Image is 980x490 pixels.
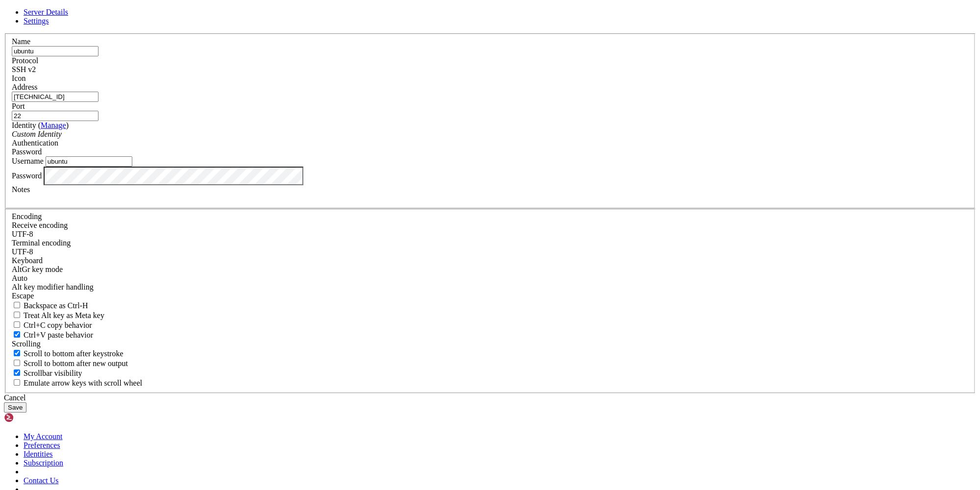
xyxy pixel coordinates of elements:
[14,379,20,386] input: Emulate arrow keys with scroll wheel
[4,393,976,402] div: Cancel
[24,379,142,387] span: Emulate arrow keys with scroll wheel
[12,247,968,256] div: UTF-8
[12,247,33,256] span: UTF-8
[12,74,25,82] label: Icon
[24,441,60,449] a: Preferences
[24,17,49,25] a: Settings
[12,46,98,56] input: Server Name
[24,301,88,310] span: Backspace as Ctrl-H
[12,65,36,73] span: SSH v2
[12,221,68,229] label: Set the expected encoding for data received from the host. If the encodings do not match, visual ...
[38,121,69,129] span: ( )
[12,349,123,358] label: Whether to scroll to the bottom on any keystroke.
[12,139,58,147] label: Authentication
[12,274,27,282] span: Auto
[12,274,968,283] div: Auto
[14,321,20,328] input: Ctrl+C copy behavior
[24,8,68,16] a: Server Details
[24,476,59,485] a: Contact Us
[12,130,62,138] i: Custom Identity
[12,65,968,74] div: SSH v2
[12,147,42,156] span: Password
[24,349,123,358] span: Scroll to bottom after keystroke
[12,171,42,179] label: Password
[12,102,25,110] label: Port
[12,212,42,220] label: Encoding
[12,369,82,377] label: The vertical scrollbar mode.
[12,230,33,238] span: UTF-8
[24,331,93,339] span: Ctrl+V paste behavior
[14,312,20,318] input: Treat Alt key as Meta key
[12,83,37,91] label: Address
[12,340,41,348] label: Scrolling
[12,37,30,46] label: Name
[12,185,30,194] label: Notes
[12,379,142,387] label: When using the alternative screen buffer, and DECCKM (Application Cursor Keys) is active, mouse w...
[4,402,26,413] button: Save
[12,331,93,339] label: Ctrl+V pastes if true, sends ^V to host if false. Ctrl+Shift+V sends ^V to host if true, pastes i...
[12,265,63,273] label: Set the expected encoding for data received from the host. If the encodings do not match, visual ...
[24,359,128,367] span: Scroll to bottom after new output
[14,331,20,338] input: Ctrl+V paste behavior
[24,450,53,458] a: Identities
[4,4,853,12] x-row: Connecting [TECHNICAL_ID]...
[12,56,38,65] label: Protocol
[12,359,128,367] label: Scroll to bottom after new output.
[12,230,968,239] div: UTF-8
[12,256,43,265] label: Keyboard
[24,321,92,329] span: Ctrl+C copy behavior
[12,311,104,319] label: Whether the Alt key acts as a Meta key or as a distinct Alt key.
[12,130,968,139] div: Custom Identity
[4,413,60,422] img: Shellngn
[12,321,92,329] label: Ctrl-C copies if true, send ^C to host if false. Ctrl-Shift-C sends ^C to host if true, copies if...
[14,360,20,366] input: Scroll to bottom after new output
[4,12,8,21] div: (0, 1)
[41,121,66,129] a: Manage
[12,157,44,165] label: Username
[12,121,69,129] label: Identity
[12,292,34,300] span: Escape
[24,432,63,441] a: My Account
[12,147,968,156] div: Password
[12,301,88,310] label: If true, the backspace should send BS ('\x08', aka ^H). Otherwise the backspace key should send '...
[12,111,98,121] input: Port Number
[12,92,98,102] input: Host Name or IP
[12,239,71,247] label: The default terminal encoding. ISO-2022 enables character map translations (like graphics maps). ...
[12,292,968,300] div: Escape
[14,369,20,376] input: Scrollbar visibility
[14,350,20,356] input: Scroll to bottom after keystroke
[12,283,94,291] label: Controls how the Alt key is handled. Escape: Send an ESC prefix. 8-Bit: Add 128 to the typed char...
[46,156,132,167] input: Login Username
[24,369,82,377] span: Scrollbar visibility
[24,459,63,467] a: Subscription
[14,302,20,308] input: Backspace as Ctrl-H
[24,311,104,319] span: Treat Alt key as Meta key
